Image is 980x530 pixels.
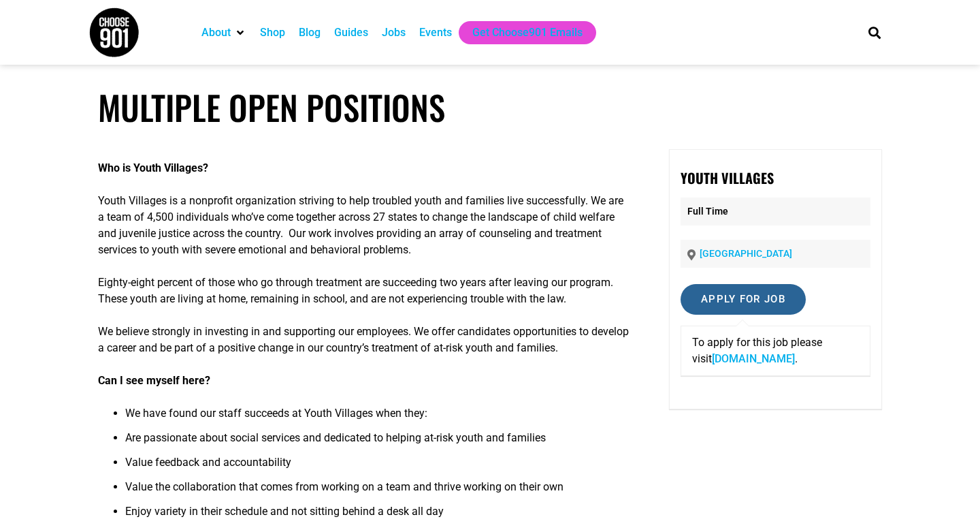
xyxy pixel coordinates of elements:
[125,405,630,430] li: We have found our staff succeeds at Youth Villages when they:
[700,248,792,259] a: [GEOGRAPHIC_DATA]
[864,21,886,44] div: Search
[260,25,285,41] a: Shop
[125,454,630,479] li: Value feedback and accountability
[334,25,368,41] a: Guides
[382,25,406,41] a: Jobs
[125,503,630,528] li: Enjoy variety in their schedule and not sitting behind a desk all day
[195,21,845,44] nav: Main nav
[681,168,774,188] strong: Youth Villages
[98,324,630,356] p: We believe strongly in investing in and supporting our employees. We offer candidates opportuniti...
[125,479,630,503] li: Value the collaboration that comes from working on a team and thrive working on their own
[125,430,630,454] li: Are passionate about social services and dedicated to helping at-risk youth and families
[195,21,253,44] div: About
[98,193,630,258] p: Youth Villages is a nonprofit organization striving to help troubled youth and families live succ...
[472,25,583,41] a: Get Choose901 Emails
[98,374,210,387] strong: Can I see myself here?
[98,161,208,174] strong: Who is Youth Villages?
[681,198,870,225] p: Full Time
[98,275,630,307] p: Eighty-eight percent of those who go through treatment are succeeding two years after leaving our...
[98,87,882,127] h1: Multiple Open Positions
[299,25,321,41] a: Blog
[419,25,452,41] a: Events
[201,25,231,41] a: About
[712,352,795,365] a: [DOMAIN_NAME]
[692,334,859,367] p: To apply for this job please visit .
[681,284,806,315] input: Apply for job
